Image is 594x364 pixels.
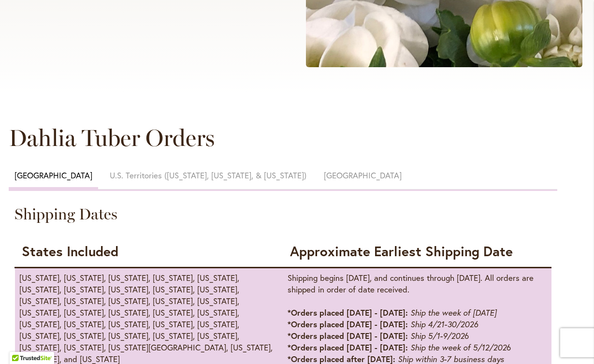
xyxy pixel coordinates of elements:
em: Ship 4/21-30/2026 [410,319,478,329]
em: Ship the week of [DATE] [410,307,496,318]
span: [GEOGRAPHIC_DATA] [14,170,92,181]
span: [GEOGRAPHIC_DATA] [324,170,402,181]
span: U.S. Territories ([US_STATE], [US_STATE], & [US_STATE]) [110,170,306,181]
h2: Dahlia Tuber Orders [9,123,557,152]
h3: Shipping Dates [14,204,551,224]
em: Ship within 3-7 business days [398,354,504,364]
strong: *Orders placed [DATE] - [DATE]: [288,307,408,318]
strong: States Included [22,242,118,260]
strong: *Orders placed [DATE] - [DATE]: [288,319,408,330]
strong: Approximate Earliest Shipping Date [290,242,513,260]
